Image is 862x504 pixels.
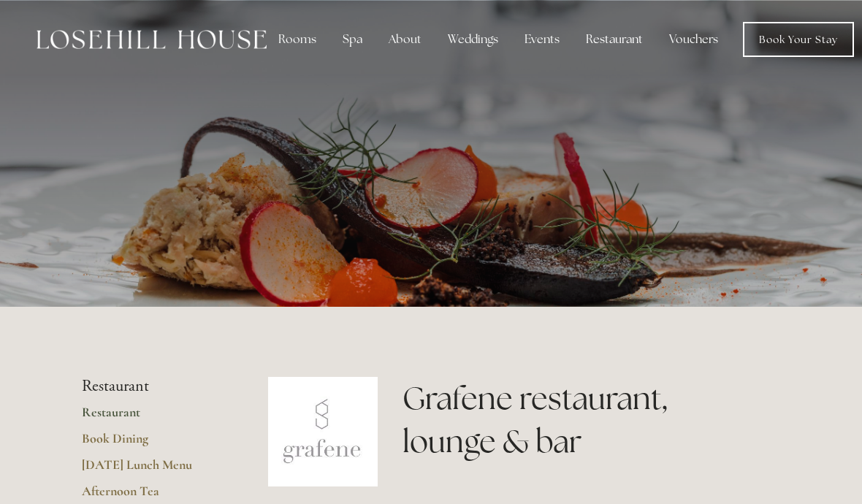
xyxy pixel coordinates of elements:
div: Weddings [436,25,510,54]
div: About [377,25,433,54]
a: Vouchers [657,25,730,54]
a: [DATE] Lunch Menu [82,457,221,483]
img: Losehill House [37,30,267,49]
a: Book Dining [82,430,221,457]
img: grafene.jpg [268,377,378,486]
a: Restaurant [82,404,221,430]
div: Spa [331,25,374,54]
a: Book Your Stay [743,22,854,57]
h1: Grafene restaurant, lounge & bar [403,377,780,463]
li: Restaurant [82,377,221,396]
div: Rooms [267,25,328,54]
div: Restaurant [574,25,655,54]
div: Events [513,25,571,54]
